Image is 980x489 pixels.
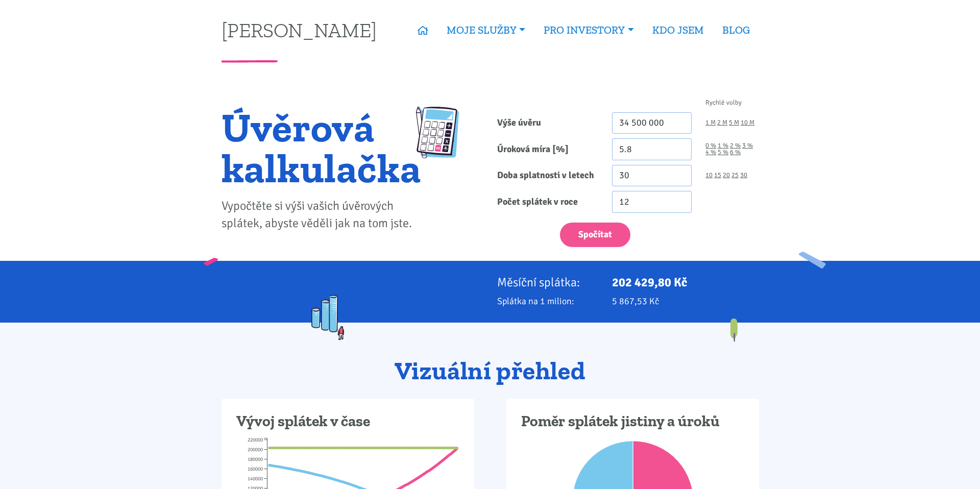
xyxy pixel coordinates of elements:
a: 0 % [705,142,716,149]
a: MOJE SLUŽBY [437,18,534,42]
tspan: 200000 [247,447,262,453]
span: Rychlé volby [705,100,742,106]
tspan: 180000 [247,456,262,462]
a: KDO JSEM [643,18,713,42]
a: BLOG [713,18,759,42]
a: 10 [705,172,713,179]
h1: Úvěrová kalkulačka [222,107,421,188]
tspan: 140000 [247,476,262,482]
label: Doba splatnosti v letech [490,165,605,187]
a: 1 M [705,119,716,126]
label: Počet splátek v roce [490,191,605,213]
a: 1 % [718,142,728,149]
tspan: 160000 [247,466,262,472]
a: 5 M [729,119,739,126]
a: 5 % [718,149,728,156]
tspan: 220000 [247,437,262,443]
button: Spočítat [560,223,630,248]
a: 10 M [741,119,754,126]
a: [PERSON_NAME] [222,20,377,40]
a: 25 [731,172,739,179]
p: 202 429,80 Kč [612,275,759,289]
p: 5 867,53 Kč [612,294,759,308]
h2: Vizuální přehled [222,357,759,385]
a: 2 % [730,142,741,149]
p: Měsíční splátka: [497,275,598,289]
label: Výše úvěru [490,112,605,134]
label: Úroková míra [%] [490,138,605,160]
h3: Poměr splátek jistiny a úroků [521,412,744,431]
a: 15 [714,172,721,179]
a: 30 [740,172,747,179]
h3: Vývoj splátek v čase [236,412,459,431]
a: PRO INVESTORY [534,18,643,42]
p: Splátka na 1 milion: [497,294,598,308]
a: 2 M [717,119,727,126]
a: 3 % [742,142,753,149]
a: 6 % [730,149,741,156]
a: 4 % [705,149,716,156]
p: Vypočtěte si výši vašich úvěrových splátek, abyste věděli jak na tom jste. [222,198,421,232]
a: 20 [723,172,730,179]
